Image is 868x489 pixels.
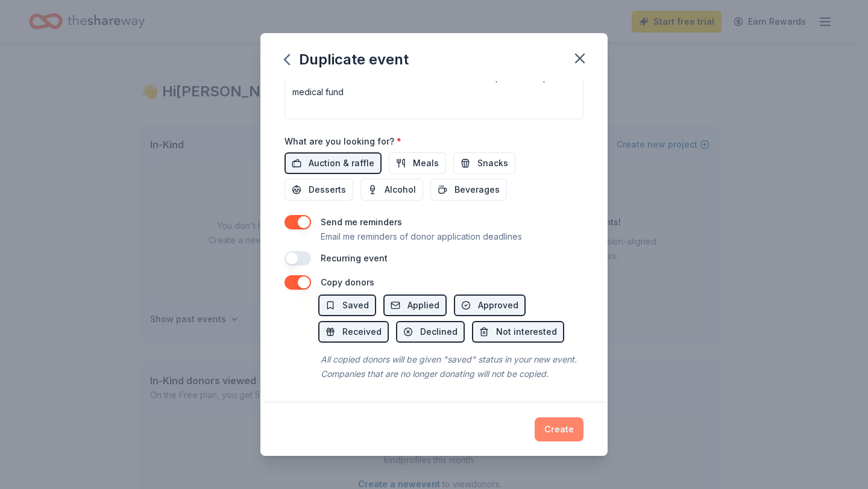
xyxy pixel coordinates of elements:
span: Snacks [477,156,508,170]
button: Not interested [472,321,564,343]
button: Applied [383,294,447,316]
button: Saved [318,294,376,316]
span: Not interested [496,325,557,339]
span: Beverages [454,182,500,197]
button: Auction & raffle [285,152,382,174]
div: All copied donors will be given "saved" status in your new event. Companies that are no longer do... [318,350,583,384]
span: Auction & raffle [309,156,374,170]
span: Desserts [309,182,346,197]
span: Saved [342,298,369,313]
span: Alcohol [385,182,416,197]
p: Email me reminders of donor application deadlines [321,229,522,244]
button: Meals [389,152,446,174]
span: Approved [478,298,518,313]
button: Alcohol [360,179,423,201]
span: Received [342,325,382,339]
label: Recurring event [321,253,388,263]
textarea: This event is to raise awareness and funds for camp scholarships and medical fund [285,65,583,119]
span: Applied [407,298,439,313]
div: Duplicate event [285,50,409,69]
button: Approved [454,294,526,316]
button: Beverages [430,179,507,201]
span: Meals [413,156,439,170]
button: Desserts [285,179,353,201]
button: Snacks [453,152,515,174]
button: Create [535,417,583,441]
span: Declined [420,325,458,339]
label: Send me reminders [321,217,402,227]
label: What are you looking for? [285,135,401,148]
label: Copy donors [321,277,374,287]
button: Declined [396,321,465,343]
button: Received [318,321,389,343]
